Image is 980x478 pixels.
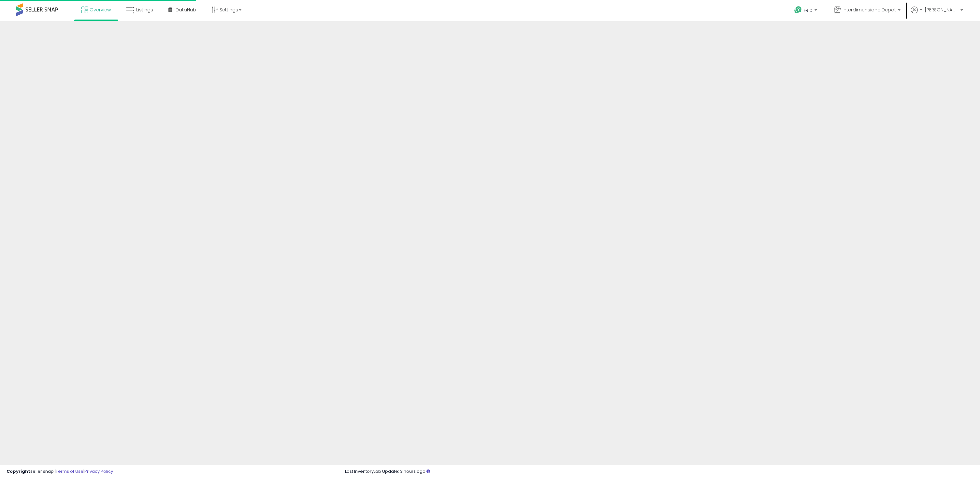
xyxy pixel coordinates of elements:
[176,7,196,13] span: DataHub
[919,7,958,13] span: Hi [PERSON_NAME]
[136,7,153,13] span: Listings
[843,7,896,13] span: InterdimensionalDepot
[789,1,824,21] a: Help
[794,6,802,14] i: Get Help
[911,7,963,21] a: Hi [PERSON_NAME]
[90,7,111,13] span: Overview
[804,7,813,13] span: Help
